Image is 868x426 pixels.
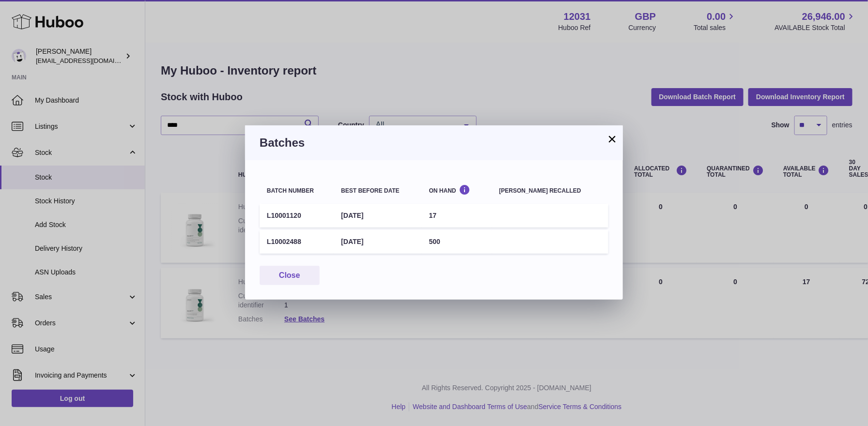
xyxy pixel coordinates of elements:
td: L10001120 [260,204,334,228]
div: [PERSON_NAME] recalled [499,188,601,194]
div: On Hand [429,184,485,194]
div: Batch number [267,188,326,194]
button: × [606,133,618,145]
td: 17 [422,204,492,228]
td: [DATE] [334,230,421,254]
button: Close [260,266,320,286]
td: L10002488 [260,230,334,254]
td: 500 [422,230,492,254]
div: Best before date [341,188,414,194]
td: [DATE] [334,204,421,228]
h3: Batches [260,135,608,151]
